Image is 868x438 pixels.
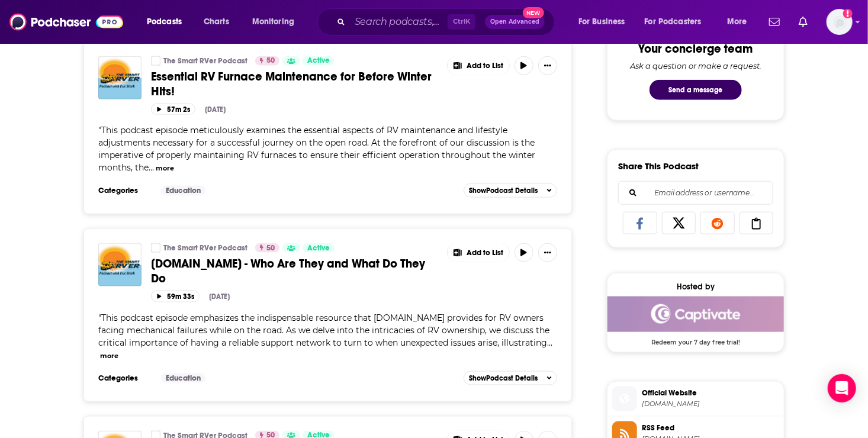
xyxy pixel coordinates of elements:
span: thesmartrver.com [642,400,779,408]
a: Share on Facebook [623,212,657,234]
div: Open Intercom Messenger [828,374,856,402]
button: open menu [637,12,719,31]
span: This podcast episode meticulously examines the essential aspects of RV maintenance and lifestyle ... [98,125,535,173]
span: Show Podcast Details [469,374,538,382]
button: more [156,163,174,173]
a: [DOMAIN_NAME] - Who Are They and What Do They Do [151,256,439,286]
span: Ctrl K [448,14,475,30]
input: Search podcasts, credits, & more... [350,12,448,31]
span: Open Advanced [490,19,539,25]
h3: Categories [98,186,152,195]
a: Active [303,56,335,66]
div: Your concierge team [639,41,753,56]
div: Hosted by [607,282,784,292]
a: The Smart RVer Podcast [151,56,160,66]
span: Essential RV Furnace Maintenance for Before Winter Hits! [151,69,432,99]
a: Charts [196,12,236,31]
span: 50 [266,55,275,67]
a: Show notifications dropdown [794,12,812,32]
button: open menu [244,12,310,31]
span: Logged in as roneledotsonRAD [827,9,853,35]
img: Captivate Deal: Redeem your 7 day free trial! [607,297,784,332]
button: more [100,351,118,361]
button: open menu [719,12,762,31]
a: Essential RV Furnace Maintenance for Before Winter Hits! [151,69,439,99]
div: [DATE] [209,292,230,301]
span: Charts [204,14,229,30]
a: The Smart RVer Podcast [163,243,247,253]
a: Education [161,373,205,383]
div: [DATE] [205,105,226,114]
button: open menu [570,12,640,31]
h3: Share This Podcast [618,160,699,172]
img: RVHelp.com - Who Are They and What Do They Do [98,243,142,286]
button: 57m 2s [151,104,195,115]
a: 50 [255,243,279,253]
a: Captivate Deal: Redeem your 7 day free trial! [607,297,784,345]
span: Official Website [642,388,779,398]
span: ... [547,337,552,348]
span: Monitoring [252,14,294,30]
img: Essential RV Furnace Maintenance for Before Winter Hits! [98,56,142,99]
span: For Podcasters [645,14,702,30]
button: ShowPodcast Details [464,371,557,385]
button: Send a message [650,80,742,100]
span: ... [149,162,154,173]
span: Active [307,55,330,67]
button: ShowPodcast Details [464,183,557,198]
img: Podchaser - Follow, Share and Rate Podcasts [9,11,123,33]
span: 50 [266,243,275,255]
span: " [98,313,549,348]
div: Ask a question or make a request. [630,61,761,70]
div: Search podcasts, credits, & more... [329,8,566,36]
span: Add to List [467,62,503,70]
span: Add to List [467,249,503,257]
div: Search followers [618,181,773,205]
input: Email address or username... [628,182,763,204]
a: 50 [255,56,279,66]
button: Open AdvancedNew [485,15,545,29]
a: Share on Reddit [700,212,735,234]
svg: Add a profile image [843,9,853,18]
a: Education [161,186,205,195]
button: 59m 33s [151,291,200,302]
a: The Smart RVer Podcast [151,243,160,253]
span: Podcasts [147,14,182,30]
a: Official Website[DOMAIN_NAME] [612,387,779,411]
span: For Business [578,14,625,30]
a: Share on X/Twitter [662,212,696,234]
button: Show More Button [448,56,509,75]
a: The Smart RVer Podcast [163,56,247,66]
a: Copy Link [740,212,774,234]
a: Active [303,243,335,253]
button: Show profile menu [827,9,853,35]
span: More [727,14,747,30]
span: " [98,125,535,173]
span: This podcast episode emphasizes the indispensable resource that [DOMAIN_NAME] provides for RV own... [98,313,549,348]
h3: Categories [98,373,152,383]
a: Show notifications dropdown [764,12,785,32]
button: Show More Button [448,243,509,262]
span: RSS Feed [642,423,779,433]
span: Redeem your 7 day free trial! [607,332,784,346]
img: User Profile [827,9,853,35]
span: Show Podcast Details [469,186,538,195]
button: Show More Button [538,243,557,262]
button: open menu [139,12,197,31]
button: Show More Button [538,56,557,75]
span: Active [307,243,330,255]
span: New [523,7,544,18]
span: [DOMAIN_NAME] - Who Are They and What Do They Do [151,256,425,286]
